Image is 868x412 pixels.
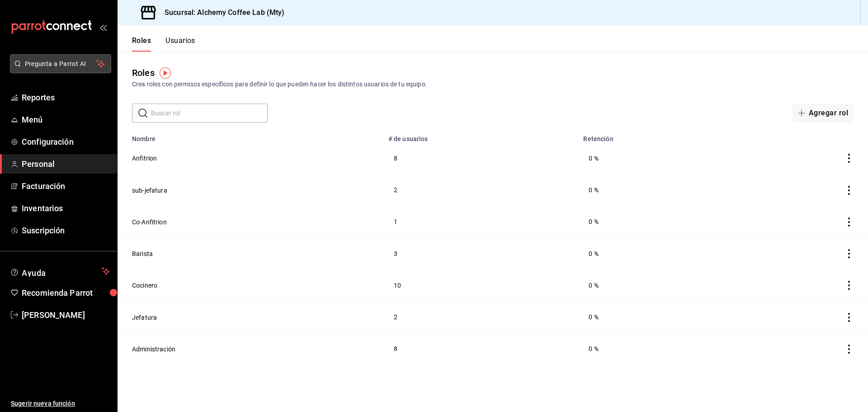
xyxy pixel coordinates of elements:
td: 3 [383,237,578,269]
th: # de usuarios [383,130,578,142]
span: Reportes [22,91,110,104]
span: Pregunta a Parrot AI [25,59,97,69]
button: Agregar rol [793,104,854,123]
span: Ayuda [22,266,98,277]
td: 2 [383,301,578,333]
button: sub-jefatura [132,186,167,195]
input: Buscar rol [151,104,268,122]
td: 0 % [578,301,735,333]
th: Retención [578,130,735,142]
button: actions [844,186,854,195]
img: Tooltip marker [160,67,171,79]
button: Jefatura [132,313,157,322]
th: Nombre [118,130,383,142]
span: Personal [22,158,110,170]
button: Co-Anfitrion [132,218,167,227]
button: actions [844,345,854,354]
div: Crea roles con permisos específicos para definir lo que pueden hacer los distintos usuarios de tu... [132,80,854,89]
td: 0 % [578,270,735,301]
span: Inventarios [22,202,110,214]
td: 0 % [578,174,735,206]
button: Cocinero [132,281,157,290]
h3: Sucursal: Alchemy Coffee Lab (Mty) [157,7,284,18]
td: 8 [383,142,578,174]
td: 0 % [578,206,735,237]
button: actions [844,313,854,322]
span: Menú [22,114,110,126]
button: Administración [132,345,175,354]
button: actions [844,249,854,258]
button: Anfitrion [132,154,157,163]
button: Usuarios [165,36,195,52]
td: 0 % [578,333,735,365]
span: [PERSON_NAME] [22,309,110,321]
button: actions [844,154,854,163]
td: 1 [383,206,578,237]
td: 2 [383,174,578,206]
div: navigation tabs [132,36,195,52]
td: 8 [383,333,578,365]
button: actions [844,218,854,227]
button: Roles [132,36,151,52]
div: Roles [132,66,155,80]
span: Configuración [22,136,110,148]
a: Pregunta a Parrot AI [6,66,111,75]
button: Barista [132,249,153,258]
span: Sugerir nueva función [11,399,110,408]
td: 10 [383,270,578,301]
span: Suscripción [22,224,110,237]
button: Pregunta a Parrot AI [10,54,111,73]
td: 0 % [578,142,735,174]
span: Recomienda Parrot [22,287,110,299]
span: Facturación [22,180,110,192]
button: actions [844,281,854,290]
td: 0 % [578,237,735,269]
button: open_drawer_menu [99,24,107,31]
